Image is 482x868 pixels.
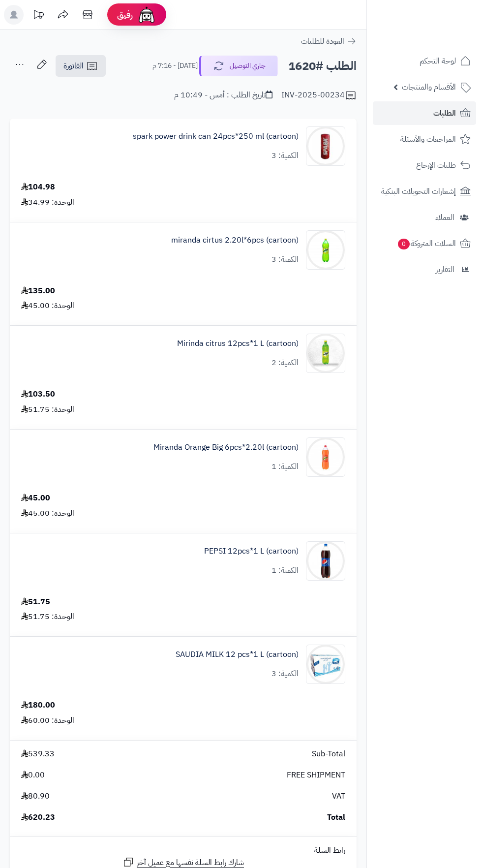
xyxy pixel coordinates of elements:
a: تحديثات المنصة [26,5,51,27]
img: ai-face.png [137,5,156,25]
span: الفاتورة [63,60,84,72]
span: الأقسام والمنتجات [402,80,456,94]
span: العملاء [435,211,454,224]
a: إشعارات التحويلات البنكية [373,180,476,203]
a: لوحة التحكم [373,49,476,73]
div: 104.98 [21,182,55,193]
a: Miranda Orange Big 6pcs*2.20l (cartoon) [153,442,299,453]
a: العودة للطلبات [301,35,357,47]
div: الكمية: 3 [271,254,299,265]
a: العملاء [373,206,476,229]
img: 1747594532-18409223-8150-4f06-d44a-9c8685d0-90x90.jpg [306,541,345,581]
a: Mirinda citrus 12pcs*1 L (cartoon) [177,338,299,349]
div: الوحدة: 34.99 [21,197,74,208]
span: Sub-Total [312,748,345,760]
span: 539.33 [21,748,55,760]
a: المراجعات والأسئلة [373,127,476,151]
span: 620.23 [21,812,55,823]
div: 135.00 [21,285,55,297]
span: 80.90 [21,791,50,802]
div: رابط السلة [14,845,353,856]
div: الكمية: 1 [271,565,299,576]
span: المراجعات والأسئلة [400,132,456,146]
button: جاري التوصيل [199,56,278,76]
span: FREE SHIPMENT [287,770,345,781]
div: الوحدة: 51.75 [21,404,74,415]
span: العودة للطلبات [301,35,344,47]
div: الكمية: 3 [271,668,299,680]
a: SAUDIA MILK 12 pcs*1 L (cartoon) [176,649,299,660]
img: 1747566256-XP8G23evkchGmxKUr8YaGb2gsq2hZno4-90x90.jpg [306,334,345,373]
span: التقارير [436,263,454,277]
span: إشعارات التحويلات البنكية [381,185,456,198]
small: [DATE] - 7:16 م [152,61,198,71]
div: 103.50 [21,389,55,400]
div: 180.00 [21,700,55,711]
div: الوحدة: 45.00 [21,300,74,311]
a: PEPSI 12pcs*1 L (cartoon) [204,546,299,557]
div: INV-2025-00234 [281,90,357,101]
div: 45.00 [21,493,50,504]
span: 0.00 [21,770,45,781]
div: الكمية: 1 [271,461,299,472]
a: الطلبات [373,101,476,125]
a: الفاتورة [56,55,106,77]
span: لوحة التحكم [420,54,456,68]
div: الكمية: 2 [271,357,299,369]
span: السلات المتروكة [397,237,456,250]
img: 1747517517-f85b5201-d493-429b-b138-9978c401-90x90.jpg [306,126,345,166]
h2: الطلب #1620 [288,56,357,76]
a: miranda cirtus 2.20l*6pcs (cartoon) [171,235,299,246]
span: Total [327,812,345,823]
div: تاريخ الطلب : أمس - 10:49 م [174,90,272,101]
div: 51.75 [21,596,50,608]
div: الوحدة: 51.75 [21,611,74,622]
a: السلات المتروكة0 [373,232,476,255]
a: طلبات الإرجاع [373,154,476,177]
span: VAT [332,791,345,802]
div: الوحدة: 45.00 [21,508,74,519]
a: التقارير [373,258,476,281]
img: 1747574203-8a7d3ffb-4f3f-4704-a106-a98e4bc3-90x90.jpg [306,437,345,477]
img: 1747744811-01316ca4-bdae-4b0a-85ff-47740e91-90x90.jpg [306,645,345,684]
span: 0 [398,239,410,249]
span: رفيق [117,9,133,21]
div: الوحدة: 60.00 [21,715,74,726]
div: الكمية: 3 [271,150,299,161]
img: 1747544486-c60db756-6ee7-44b0-a7d4-ec449800-90x90.jpg [306,230,345,270]
span: الطلبات [433,106,456,120]
span: طلبات الإرجاع [416,158,456,172]
a: spark power drink can 24pcs*250 ml (cartoon) [133,131,299,142]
